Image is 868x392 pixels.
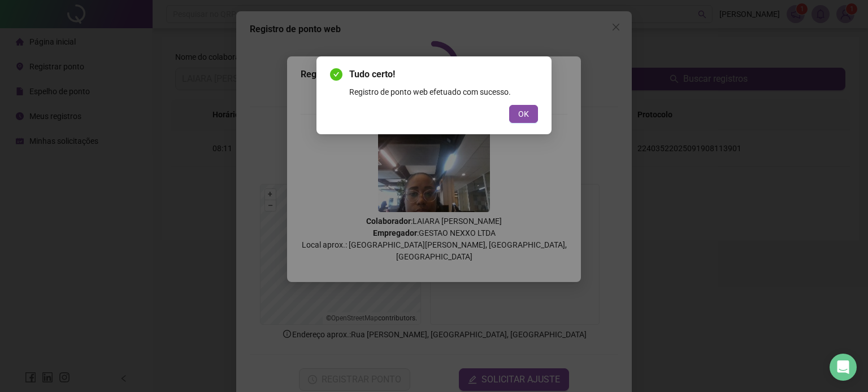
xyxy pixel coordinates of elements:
span: Tudo certo! [349,68,538,81]
div: Registro de ponto web efetuado com sucesso. [349,86,538,98]
button: OK [509,105,538,123]
span: check-circle [330,68,342,81]
span: OK [518,108,529,120]
div: Open Intercom Messenger [830,354,857,381]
